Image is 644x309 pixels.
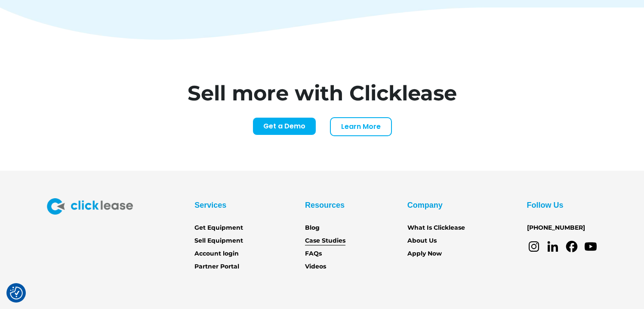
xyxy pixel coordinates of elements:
[305,223,320,233] a: Blog
[330,117,392,136] a: Learn More
[407,223,465,233] a: What Is Clicklease
[157,83,487,103] h1: Sell more with Clicklease
[407,198,443,212] div: Company
[194,249,239,259] a: Account login
[527,198,564,212] div: Follow Us
[305,198,345,212] div: Resources
[10,287,23,300] button: Consent Preferences
[253,117,316,135] a: Get a Demo
[305,249,322,259] a: FAQs
[194,223,243,233] a: Get Equipment
[305,262,326,272] a: Videos
[305,236,345,246] a: Case Studies
[407,236,437,246] a: About Us
[10,287,23,300] img: Revisit consent button
[194,262,239,272] a: Partner Portal
[407,249,442,259] a: Apply Now
[527,223,585,233] a: [PHONE_NUMBER]
[194,236,243,246] a: Sell Equipment
[47,198,133,215] img: Clicklease logo
[194,198,226,212] div: Services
